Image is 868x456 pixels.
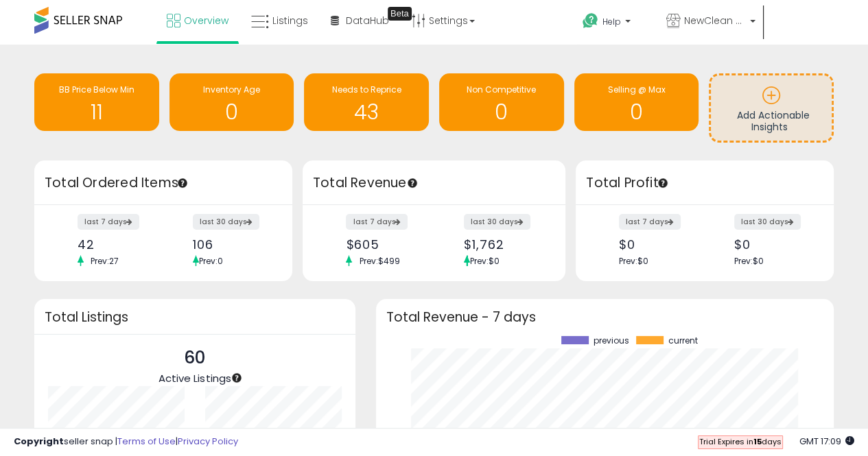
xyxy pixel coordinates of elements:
span: Prev: 27 [84,255,126,267]
span: BB Price Below Min [59,84,134,95]
label: last 30 days [464,214,530,230]
div: 42 [78,237,153,252]
h1: 0 [581,101,692,123]
div: Tooltip anchor [231,372,243,384]
a: Inventory Age 0 [169,73,294,131]
span: Help [602,16,621,27]
div: $1,762 [464,237,541,252]
span: Prev: $0 [619,255,648,267]
b: 15 [753,436,762,447]
label: last 7 days [78,214,139,230]
div: Tooltip anchor [176,177,189,189]
span: NewClean store [684,14,746,27]
a: Privacy Policy [178,435,238,448]
h1: 0 [446,101,557,123]
a: BB Price Below Min 11 [34,73,159,131]
div: Tooltip anchor [406,177,419,189]
span: 2025-10-9 17:09 GMT [799,435,854,448]
span: Non Competitive [467,84,536,95]
div: Tooltip anchor [388,7,412,21]
span: Needs to Reprice [332,84,401,95]
h1: 0 [176,101,288,123]
div: $0 [734,237,810,252]
a: Add Actionable Insights [711,75,832,141]
label: last 30 days [734,214,801,230]
div: $605 [346,237,423,252]
span: Listings [272,14,308,27]
h3: Total Revenue - 7 days [386,312,823,322]
div: Tooltip anchor [657,177,669,189]
label: last 7 days [619,214,681,230]
span: Overview [184,14,228,27]
a: Selling @ Max 0 [574,73,699,131]
span: Prev: $499 [352,255,406,267]
span: Prev: $0 [470,255,500,267]
div: $0 [619,237,694,252]
h3: Total Ordered Items [45,173,282,193]
span: previous [594,336,629,346]
h1: 11 [41,101,152,123]
span: DataHub [346,14,389,27]
span: Active Listings [159,371,231,385]
i: Get Help [582,12,599,29]
h3: Total Profit [586,173,823,193]
span: Prev: 0 [199,255,223,267]
span: current [668,336,698,346]
a: Needs to Reprice 43 [304,73,429,131]
label: last 30 days [193,214,259,230]
h3: Total Revenue [313,173,555,193]
p: 60 [159,345,231,371]
a: Non Competitive 0 [439,73,564,131]
span: Selling @ Max [607,84,665,95]
h1: 43 [311,101,422,123]
a: Help [572,2,654,45]
span: Add Actionable Insights [737,108,810,134]
div: 106 [193,237,268,252]
div: seller snap | | [14,435,238,448]
label: last 7 days [346,214,408,230]
span: Prev: $0 [734,255,764,267]
span: Trial Expires in days [699,436,782,447]
a: Terms of Use [117,435,176,448]
span: Inventory Age [203,84,260,95]
h3: Total Listings [45,312,345,322]
strong: Copyright [14,435,64,448]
